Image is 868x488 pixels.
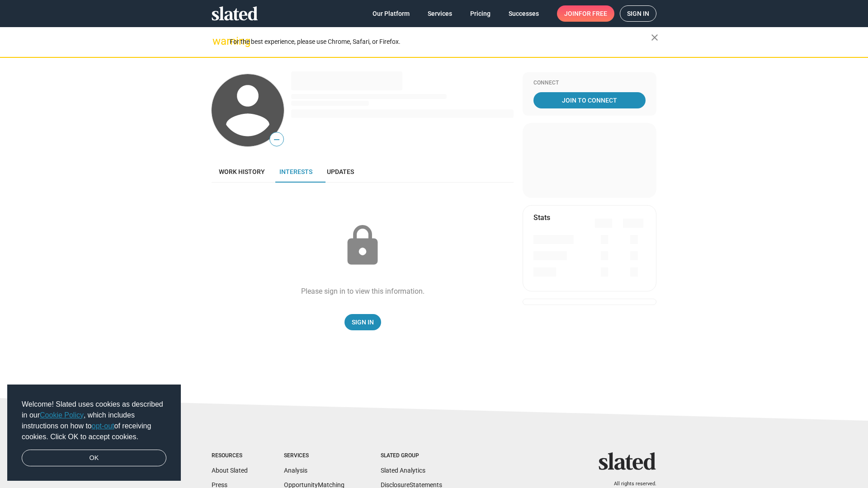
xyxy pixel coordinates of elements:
mat-icon: close [649,32,660,43]
a: Cookie Policy [40,411,84,419]
span: Updates [327,168,354,175]
span: Interests [279,168,312,175]
span: Sign In [352,314,374,330]
span: Pricing [470,5,491,22]
a: Interests [272,161,320,183]
div: For the best experience, please use Chrome, Safari, or Firefox. [230,36,651,48]
mat-icon: lock [340,223,385,268]
div: Connect [533,80,646,87]
span: Our Platform [373,5,410,22]
span: Sign in [627,6,649,21]
span: Welcome! Slated uses cookies as described in our , which includes instructions on how to of recei... [22,399,166,442]
a: Our Platform [365,5,417,22]
a: Sign in [620,5,656,22]
span: Join To Connect [535,92,644,108]
span: Successes [509,5,539,22]
mat-card-title: Stats [533,213,550,222]
a: Successes [501,5,546,22]
div: Slated Group [381,452,442,460]
a: Pricing [463,5,498,22]
span: Join [564,5,607,22]
a: Sign In [344,314,381,330]
a: Slated Analytics [381,467,425,474]
a: Joinfor free [557,5,614,22]
div: Please sign in to view this information. [301,286,425,296]
a: opt-out [92,422,114,430]
div: Resources [212,452,248,460]
span: Work history [219,168,265,175]
span: for free [579,5,607,22]
a: Updates [320,161,361,183]
a: About Slated [212,467,248,474]
a: Services [420,5,459,22]
a: Analysis [284,467,307,474]
div: Services [284,452,344,460]
a: Work history [212,161,272,183]
a: Join To Connect [533,92,646,108]
a: dismiss cookie message [22,450,166,467]
div: cookieconsent [7,385,181,481]
mat-icon: warning [212,36,223,47]
span: — [270,134,283,145]
span: Services [428,5,452,22]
